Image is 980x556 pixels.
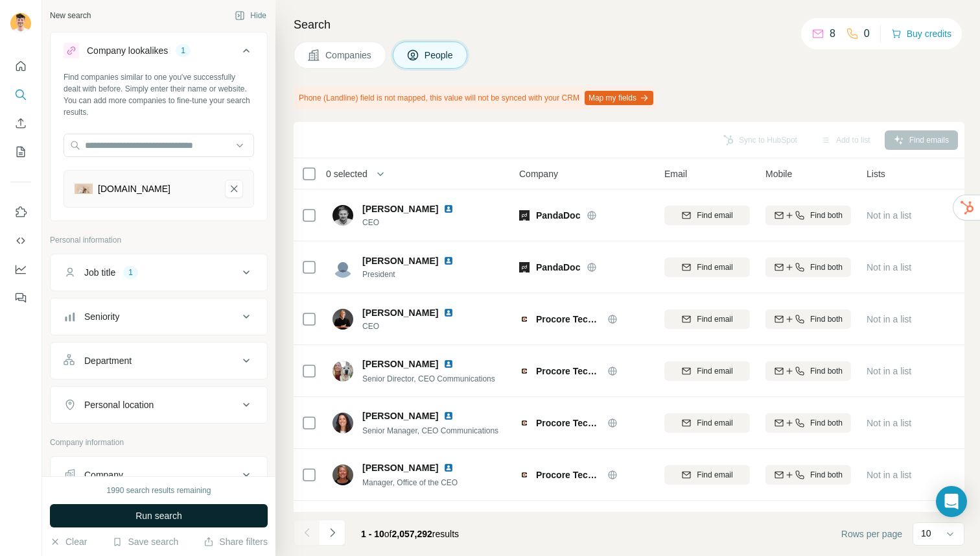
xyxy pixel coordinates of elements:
[867,314,911,324] span: Not in a list
[362,478,458,487] span: Manager, Office of the CEO
[392,529,432,539] span: 2,057,292
[765,206,851,225] button: Find both
[536,261,580,274] span: PandaDoc
[51,345,267,376] button: Department
[519,210,530,221] img: Logo of PandaDoc
[51,301,267,332] button: Seniority
[697,365,732,377] span: Find email
[10,83,31,106] button: Search
[867,418,911,428] span: Not in a list
[841,527,902,540] span: Rows per page
[425,49,454,62] span: People
[519,418,530,428] img: Logo of Procore Technologies
[810,365,843,377] span: Find both
[362,374,495,383] span: Senior Director, CEO Communications
[50,234,268,246] p: Personal information
[536,468,601,481] span: Procore Technologies
[830,26,835,42] p: 8
[176,45,191,56] div: 1
[294,16,964,34] h4: Search
[664,258,750,277] button: Find email
[294,87,656,109] div: Phone (Landline) field is not mapped, this value will not be synced with your CRM
[123,267,138,278] div: 1
[50,10,91,21] div: New search
[361,529,459,539] span: results
[810,210,843,221] span: Find both
[536,313,601,326] span: Procore Technologies
[362,461,438,474] span: [PERSON_NAME]
[664,167,687,180] span: Email
[697,313,732,325] span: Find email
[84,266,115,279] div: Job title
[697,261,732,273] span: Find email
[443,308,454,318] img: LinkedIn logo
[332,309,353,330] img: Avatar
[864,26,870,42] p: 0
[75,184,93,194] img: inpetto.com-logo
[51,257,267,288] button: Job title1
[10,200,31,224] button: Use Surfe on LinkedIn
[519,366,530,376] img: Logo of Procore Technologies
[765,258,851,277] button: Find both
[135,509,182,522] span: Run search
[362,409,438,422] span: [PERSON_NAME]
[51,389,267,420] button: Personal location
[98,182,170,195] div: [DOMAIN_NAME]
[51,459,267,490] button: Company
[664,413,750,433] button: Find email
[810,469,843,481] span: Find both
[10,140,31,163] button: My lists
[362,306,438,319] span: [PERSON_NAME]
[697,469,732,481] span: Find email
[362,320,469,332] span: CEO
[443,359,454,369] img: LinkedIn logo
[332,413,353,433] img: Avatar
[891,25,951,43] button: Buy credits
[226,6,275,25] button: Hide
[384,529,392,539] span: of
[443,463,454,473] img: LinkedIn logo
[921,527,931,540] p: 10
[84,398,154,411] div: Personal location
[697,417,732,429] span: Find email
[84,468,123,481] div: Company
[10,112,31,135] button: Enrich CSV
[107,485,211,496] div: 1990 search results remaining
[519,167,558,180] span: Company
[362,202,438,215] span: [PERSON_NAME]
[585,91,653,105] button: Map my fields
[362,269,469,280] span: President
[867,470,911,480] span: Not in a list
[320,520,345,546] button: Navigate to next page
[361,529,384,539] span: 1 - 10
[536,417,601,429] span: Procore Technologies
[664,206,750,225] button: Find email
[332,361,353,381] img: Avatar
[362,217,469,228] span: CEO
[664,309,750,329] button: Find email
[362,254,438,267] span: [PERSON_NAME]
[536,365,601,378] span: Procore Technologies
[443,256,454,266] img: LinkedIn logo
[519,314,530,324] img: Logo of Procore Technologies
[810,417,843,429] span: Find both
[204,535,268,548] button: Share filters
[84,354,132,367] div: Department
[332,465,353,485] img: Avatar
[519,470,530,480] img: Logo of Procore Technologies
[765,465,851,485] button: Find both
[87,44,168,57] div: Company lookalikes
[810,313,843,325] span: Find both
[84,310,119,323] div: Seniority
[867,210,911,221] span: Not in a list
[64,71,254,118] div: Find companies similar to one you've successfully dealt with before. Simply enter their name or w...
[810,261,843,273] span: Find both
[765,361,851,381] button: Find both
[362,426,498,435] span: Senior Manager, CEO Communications
[10,54,31,78] button: Quick start
[362,357,438,370] span: [PERSON_NAME]
[443,411,454,421] img: LinkedIn logo
[326,167,367,180] span: 0 selected
[332,257,353,278] img: Avatar
[10,258,31,281] button: Dashboard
